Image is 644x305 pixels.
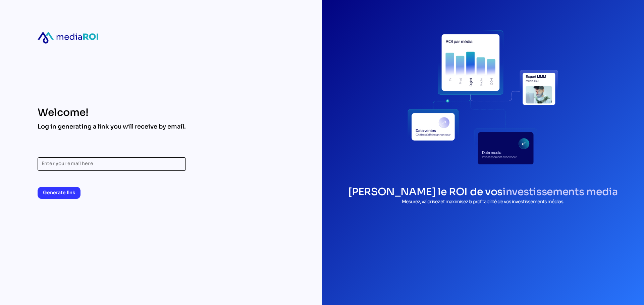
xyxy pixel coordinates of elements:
[42,157,182,171] input: Enter your email here
[502,185,618,198] span: investissements media
[43,188,75,197] span: Generate link
[348,185,618,198] h1: [PERSON_NAME] le ROI de vos
[38,106,186,119] div: Welcome!
[38,187,80,199] button: Generate link
[408,21,558,172] div: login
[348,198,618,205] p: Mesurez, valorisez et maximisez la profitabilité de vos investissements médias.
[38,123,186,131] div: Log in generating a link you will receive by email.
[38,32,98,44] div: mediaroi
